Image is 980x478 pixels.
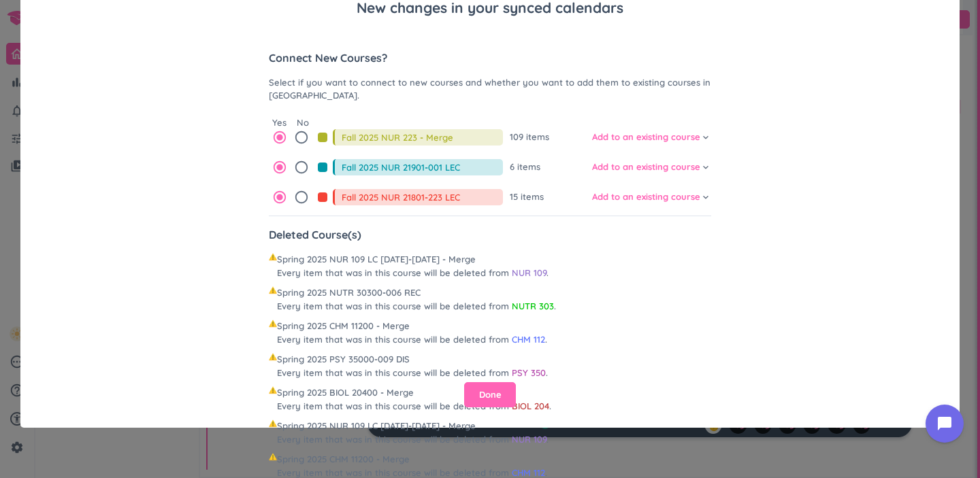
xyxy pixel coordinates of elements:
[512,400,549,411] span: BIOL 204
[342,129,503,146] input: Fall 2025 NUR 223 - Merge
[512,301,554,311] span: NUTR 303
[512,267,546,278] span: NUR 109
[342,159,503,175] input: Fall 2025 NUR 21901-001 LEC
[479,388,502,402] span: Done
[272,130,287,145] i: radio_button_checked
[277,420,549,446] span: Spring 2025 NUR 109 LC [DATE]-[DATE] - Merge Every item that was in this course will be deleted f...
[277,286,556,313] span: Spring 2025 NUTR 30300-006 REC Every item that was in this course will be deleted from .
[277,320,547,346] span: Spring 2025 CHM 11200 - Merge Every item that was in this course will be deleted from .
[700,162,711,173] i: keyboard_arrow_down
[512,367,546,378] span: PSY 350
[512,467,545,478] span: CHM 112
[700,132,711,143] i: keyboard_arrow_down
[269,76,711,103] span: Select if you want to connect to new courses and whether you want to add them to existing courses...
[269,320,277,328] span: ⚠️, warning
[294,160,309,175] i: radio_button_unchecked
[269,453,277,461] span: ⚠️, warning
[592,131,700,144] span: Add to an existing course
[272,116,287,130] span: Yes
[269,50,711,66] span: Connect New Courses?
[512,434,546,445] span: NUR 109
[269,286,277,294] span: ⚠️, warning
[277,386,551,413] span: Spring 2025 BIOL 20400 - Merge Every item that was in this course will be deleted from .
[269,386,277,394] span: ⚠️, warning
[277,253,549,279] span: Spring 2025 NUR 109 LC [DATE]-[DATE] - Merge Every item that was in this course will be deleted f...
[464,382,516,408] button: Done
[510,190,544,204] span: 15 items
[512,334,545,345] span: CHM 112
[592,190,700,204] span: Add to an existing course
[342,189,503,205] input: Fall 2025 NUR 21801-223 LEC
[269,353,277,361] span: ⚠️, warning
[510,131,549,144] span: 109 items
[272,160,287,175] i: radio_button_checked
[272,190,287,205] i: radio_button_checked
[297,116,309,130] span: No
[510,160,540,174] span: 6 items
[269,253,277,261] span: ⚠️, warning
[294,190,309,205] i: radio_button_unchecked
[592,160,700,174] span: Add to an existing course
[294,130,309,145] i: radio_button_unchecked
[700,192,711,203] i: keyboard_arrow_down
[269,226,711,243] span: Deleted Course(s)
[269,420,277,428] span: ⚠️, warning
[277,353,548,379] span: Spring 2025 PSY 35000-009 DIS Every item that was in this course will be deleted from .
